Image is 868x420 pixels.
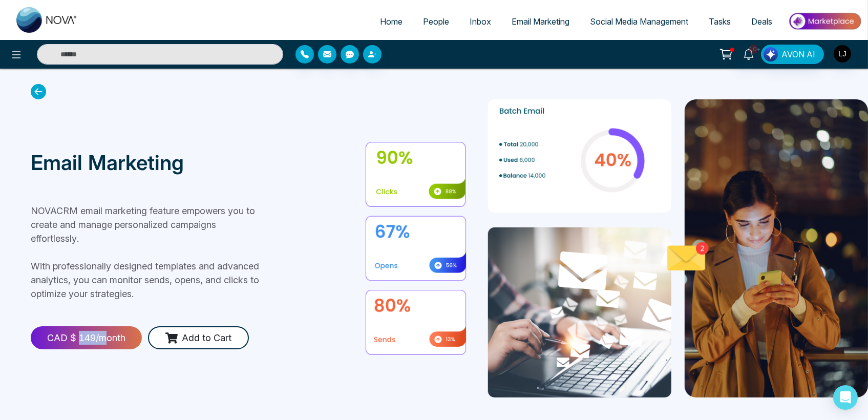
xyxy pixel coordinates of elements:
button: AVON AI [761,45,824,64]
span: AVON AI [781,48,815,60]
span: Deals [751,16,772,27]
a: People [413,12,459,31]
a: Social Media Management [580,12,698,31]
p: Email Marketing [31,148,366,178]
a: 10+ [736,45,761,62]
span: 10+ [749,45,758,54]
img: Lead Flow [764,47,778,61]
img: User Avatar [834,45,851,62]
div: Open Intercom Messenger [833,385,858,410]
p: NOVACRM email marketing feature empowers you to create and manage personalized campaigns effortle... [31,204,265,301]
a: Inbox [459,12,501,31]
img: Nova CRM Logo [16,7,78,33]
span: Tasks [709,16,731,27]
div: CAD $ 149 /month [31,326,142,349]
a: Tasks [698,12,741,31]
span: Email Marketing [512,16,569,27]
span: Social Media Management [590,16,688,27]
img: file not found [366,99,868,397]
span: Inbox [470,16,491,27]
span: Home [380,16,403,27]
a: Home [370,12,413,31]
span: People [423,16,449,27]
a: Deals [741,12,782,31]
button: Add to Cart [148,326,249,349]
a: Email Marketing [501,12,580,31]
img: Market-place.gif [788,10,862,33]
